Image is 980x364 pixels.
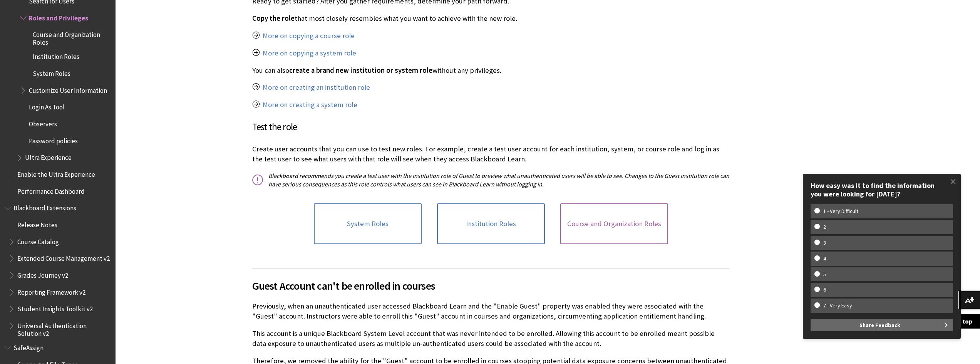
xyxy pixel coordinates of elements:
span: create a brand new institution or system role [289,66,432,75]
h3: Test the role [252,120,730,134]
p: that most closely resembles what you want to achieve with the new role. [252,13,730,23]
span: Customize User Information [29,84,107,94]
span: Extended Course Management v2 [17,252,110,262]
span: System Roles [33,67,70,77]
span: Copy the role [252,14,295,23]
span: Course and Organization Roles [33,28,110,46]
a: More on creating an institution role [263,83,370,92]
p: Previously, when an unauthenticated user accessed Blackboard Learn and the "Enable Guest" propert... [252,301,730,321]
span: Student Insights Toolkit v2 [17,302,93,313]
w-span: 5 [814,271,835,278]
span: Grades Journey v2 [17,269,68,279]
a: System Roles [314,203,422,244]
span: Enable the Ultra Experience [17,168,95,178]
span: Login As Tool [29,101,65,111]
span: SafeAssign [13,341,44,352]
a: More on creating a system role [263,100,357,109]
span: Course Catalog [17,235,59,246]
w-span: 3 [814,240,835,246]
a: More on copying a system role [263,49,356,58]
a: More on copying a course role [263,31,355,40]
span: Institution Roles [33,50,79,61]
p: Create user accounts that you can use to test new roles. For example, create a test user account ... [252,144,730,164]
p: You can also without any privileges. [252,65,730,75]
w-span: 1 - Very Difficult [814,208,867,215]
span: Reporting Framework v2 [17,286,85,296]
a: Course and Organization Roles [560,203,668,244]
div: How easy was it to find the information you were looking for [DATE]? [811,181,953,198]
span: Observers [29,117,57,128]
w-span: 2 [814,224,835,230]
w-span: 4 [814,255,835,262]
span: Performance Dashboard [17,185,85,195]
span: Share Feedback [859,319,900,331]
span: Universal Authentication Solution v2 [17,319,110,337]
span: Roles and Privileges [29,12,88,22]
span: Guest Account can't be enrolled in courses [252,278,730,294]
p: This account is a unique Blackboard System Level account that was never intended to be enrolled. ... [252,329,730,349]
a: Institution Roles [437,203,545,244]
nav: Book outline for Blackboard Extensions [5,202,111,338]
w-span: 7 - Very Easy [814,302,861,309]
span: Blackboard Extensions [13,202,76,212]
p: Blackboard recommends you create a test user with the institution role of Guest to preview what u... [252,171,730,189]
button: Share Feedback [811,319,953,331]
span: Password policies [29,134,78,145]
span: Release Notes [17,218,57,229]
w-span: 6 [814,287,835,293]
span: Ultra Experience [25,151,72,162]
